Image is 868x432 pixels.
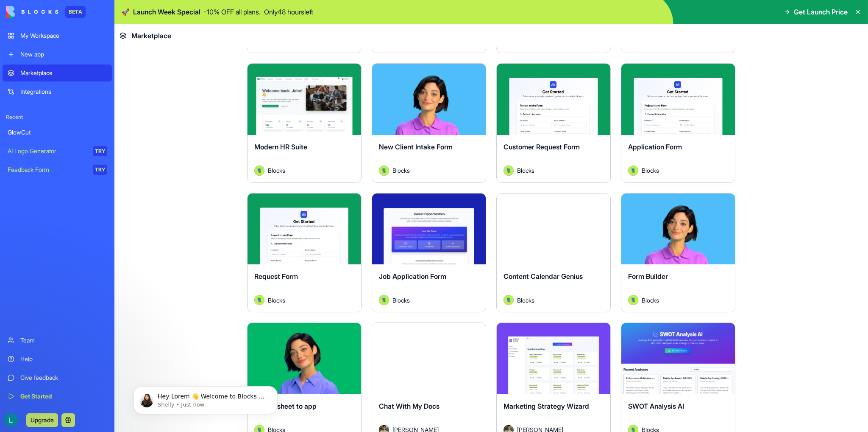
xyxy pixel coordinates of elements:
[379,272,446,281] span: Job Application Form
[131,31,171,41] span: Marketplace
[642,166,659,175] span: Blocks
[3,161,112,178] a: Feedback FormTRY
[794,7,848,17] span: Get Launch Price
[20,373,107,382] div: Give feedback
[3,332,112,349] a: Team
[247,193,362,313] a: Request FormAvatarBlocks
[517,166,534,175] span: Blocks
[392,166,410,175] span: Blocks
[254,143,307,151] span: Modern HR Suite
[379,143,453,151] span: New Client Intake Form
[6,6,58,18] img: logo
[8,147,87,155] div: AI Logo Generator
[3,114,112,121] span: Recent
[504,402,589,410] span: Marketing Strategy Wizard
[3,351,112,367] a: Help
[3,369,112,386] a: Give feedback
[496,193,611,313] a: Content Calendar GeniusAvatarBlocks
[121,7,130,17] span: 🚀
[268,296,285,305] span: Blocks
[20,392,107,401] div: Get Started
[26,413,58,427] button: Upgrade
[3,124,112,141] a: GlowCut
[264,7,313,17] p: Only 48 hours left
[247,63,362,183] a: Modern HR SuiteAvatarBlocks
[204,7,261,17] p: - 10 % OFF all plans.
[3,46,112,63] a: New app
[20,50,107,59] div: New app
[254,272,298,281] span: Request Form
[65,6,86,18] div: BETA
[628,402,684,410] span: SWOT Analysis AI
[6,6,86,18] a: BETA
[628,295,638,305] img: Avatar
[3,388,112,405] a: Get Started
[621,193,735,313] a: Form BuilderAvatarBlocks
[20,336,107,345] div: Team
[372,193,486,313] a: Job Application FormAvatarBlocks
[621,63,735,183] a: Application FormAvatarBlocks
[504,166,514,176] img: Avatar
[8,166,87,174] div: Feedback Form
[628,272,668,281] span: Form Builder
[8,128,107,137] div: GlowCut
[93,146,107,156] div: TRY
[20,31,107,40] div: My Workspace
[20,69,107,77] div: Marketplace
[628,143,682,151] span: Application Form
[3,143,112,160] a: AI Logo GeneratorTRY
[3,83,112,100] a: Integrations
[379,166,389,176] img: Avatar
[3,27,112,44] a: My Workspace
[3,65,112,81] a: Marketplace
[20,355,107,363] div: Help
[496,63,611,183] a: Customer Request FormAvatarBlocks
[133,7,200,17] span: Launch Week Special
[504,295,514,305] img: Avatar
[372,63,486,183] a: New Client Intake FormAvatarBlocks
[254,295,264,305] img: Avatar
[504,143,580,151] span: Customer Request Form
[379,402,440,410] span: Chat With My Docs
[392,296,410,305] span: Blocks
[20,87,107,96] div: Integrations
[642,296,659,305] span: Blocks
[517,296,534,305] span: Blocks
[254,166,264,176] img: Avatar
[379,295,389,305] img: Avatar
[628,166,638,176] img: Avatar
[4,413,18,427] img: ACg8ocKzruNmHZhp-s8fU1ma4TsR-qf0RaDGJiACWOWag_BfC5-xCg=s96-c
[93,165,107,175] div: TRY
[268,166,285,175] span: Blocks
[121,368,290,428] iframe: Intercom notifications message
[26,415,58,424] a: Upgrade
[504,272,583,281] span: Content Calendar Genius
